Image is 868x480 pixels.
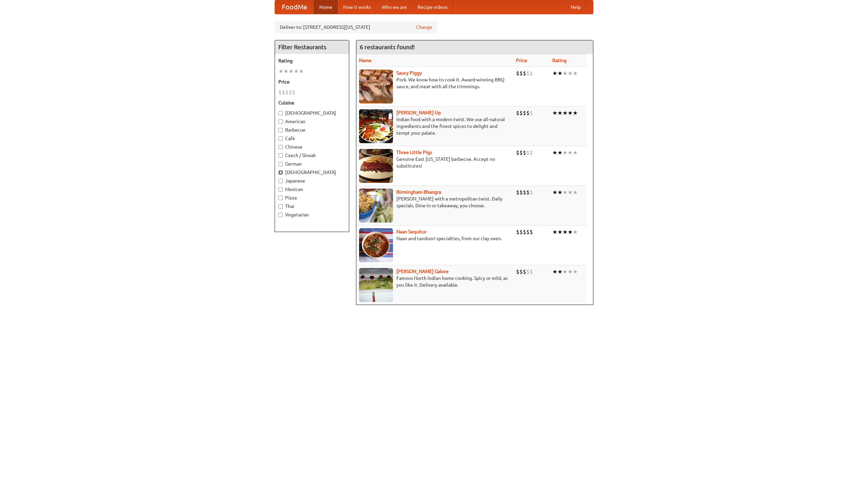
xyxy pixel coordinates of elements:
[573,268,578,275] li: ★
[278,118,346,125] label: American
[278,127,346,133] label: Barbecue
[396,70,422,76] b: Saucy Piggy
[526,189,530,196] li: $
[278,68,283,75] li: ★
[523,228,526,236] li: $
[516,268,519,275] li: $
[278,89,282,96] li: $
[552,58,567,63] a: Rating
[516,109,519,117] li: $
[526,70,530,77] li: $
[557,268,563,275] li: ★
[523,109,526,117] li: $
[557,70,563,77] li: ★
[573,70,578,77] li: ★
[516,189,519,196] li: $
[278,111,283,115] input: [DEMOGRAPHIC_DATA]
[359,195,511,209] p: [PERSON_NAME] with a metropolitan twist. Daily specials. Dine-in or takeaway, you choose.
[359,189,393,223] img: bhangra.jpg
[278,145,283,149] input: Chinese
[396,269,449,274] a: [PERSON_NAME] Galore
[396,150,432,155] a: Three Little Pigs
[396,110,441,115] a: [PERSON_NAME] Up
[523,149,526,156] li: $
[530,268,533,275] li: $
[519,149,523,156] li: $
[278,211,346,218] label: Vegetarian
[359,116,511,136] p: Indian food with a modern twist. We use all-natural ingredients and the finest spices to delight ...
[278,162,283,166] input: German
[278,99,346,106] h5: Cuisine
[557,109,563,117] li: ★
[552,149,557,156] li: ★
[396,189,441,195] a: Birmingham Bhangra
[278,169,346,176] label: [DEMOGRAPHIC_DATA]
[396,229,427,234] a: Naan Sequitur
[530,70,533,77] li: $
[376,0,412,14] a: Who we are
[568,189,573,196] li: ★
[289,89,292,96] li: $
[530,189,533,196] li: $
[552,109,557,117] li: ★
[526,149,530,156] li: $
[359,275,511,288] p: Famous North Indian home cooking. Spicy or mild, as you like it. Delivery available.
[563,70,568,77] li: ★
[278,179,283,183] input: Japanese
[278,204,283,209] input: Thai
[278,203,346,210] label: Thai
[523,268,526,275] li: $
[416,24,432,31] a: Change
[278,152,346,159] label: Czech / Slovak
[563,109,568,117] li: ★
[278,186,346,193] label: Mexican
[338,0,376,14] a: How it works
[275,0,314,14] a: FoodMe
[278,135,346,142] label: Cafe
[523,189,526,196] li: $
[573,189,578,196] li: ★
[359,76,511,90] p: Pork. We know how to cook it. Award-winning BBQ sauce, and meat with all the trimmings.
[278,110,346,116] label: [DEMOGRAPHIC_DATA]
[278,128,283,132] input: Barbecue
[516,149,519,156] li: $
[526,228,530,236] li: $
[275,40,349,54] h4: Filter Restaurants
[278,187,283,192] input: Mexican
[563,189,568,196] li: ★
[360,44,415,50] ng-pluralize: 6 restaurants found!
[292,89,295,96] li: $
[359,156,511,169] p: Genuine East [US_STATE] barbecue. Accept no substitutes!
[557,228,563,236] li: ★
[359,58,372,63] a: Name
[573,149,578,156] li: ★
[359,235,511,242] p: Naan and tandoori specialties, from our clay oven.
[552,70,557,77] li: ★
[526,109,530,117] li: $
[530,109,533,117] li: $
[278,170,283,175] input: [DEMOGRAPHIC_DATA]
[278,136,283,141] input: Cafe
[568,70,573,77] li: ★
[519,109,523,117] li: $
[552,189,557,196] li: ★
[412,0,453,14] a: Recipe videos
[573,228,578,236] li: ★
[278,119,283,124] input: American
[563,149,568,156] li: ★
[563,228,568,236] li: ★
[568,149,573,156] li: ★
[530,149,533,156] li: $
[552,268,557,275] li: ★
[278,143,346,150] label: Chinese
[573,109,578,117] li: ★
[278,213,283,217] input: Vegetarian
[516,228,519,236] li: $
[568,109,573,117] li: ★
[278,177,346,184] label: Japanese
[565,0,586,14] a: Help
[359,70,393,103] img: saucy.jpg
